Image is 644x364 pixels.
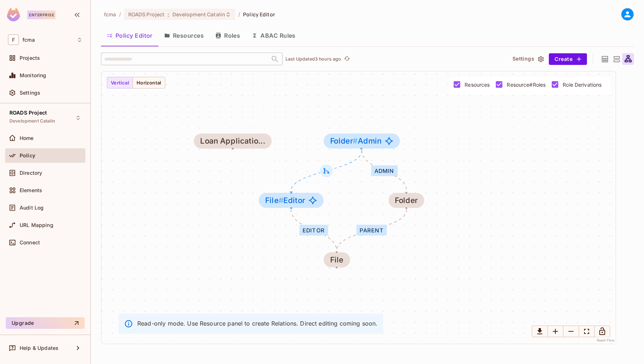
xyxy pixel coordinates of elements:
[20,240,40,245] span: Connect
[265,196,305,205] span: Editor
[101,26,158,45] button: Policy Editor
[389,193,424,208] span: Folder
[119,11,121,18] li: /
[507,81,546,88] span: Resource#Roles
[20,222,53,228] span: URL Mapping
[510,53,546,65] button: Settings
[330,137,381,145] span: Admin
[547,326,563,337] button: Zoom In
[7,8,20,21] img: SReyMgAAAABJRU5ErkJggg==
[137,319,377,327] p: Read-only mode. Use Resource panel to create Relations. Direct editing coming soon.
[210,26,246,45] button: Roles
[20,90,40,96] span: Settings
[20,135,34,141] span: Home
[8,34,19,45] span: F
[563,81,602,88] span: Role Derivations
[594,326,610,337] button: Lock Graph
[27,11,56,19] div: Enterprise
[128,11,165,18] span: ROADS Project
[167,12,170,17] span: :
[107,77,165,88] div: Small button group
[20,205,44,211] span: Audit Log
[238,11,240,18] li: /
[343,55,351,63] button: refresh
[243,11,275,18] span: Policy Editor
[291,210,337,251] g: Edge from File#Editor to File
[246,26,301,45] button: ABAC Rules
[549,53,587,65] button: Create
[107,77,133,88] button: Vertical
[20,170,42,176] span: Directory
[532,326,610,337] div: Small button group
[133,77,165,88] button: Horizontal
[579,326,595,337] button: Fit View
[371,165,397,176] div: Admin
[597,338,615,342] a: React Flow attribution
[259,193,323,208] span: File#Editor
[194,133,272,149] span: key: Loan_Application name: Loan Application
[337,210,407,251] g: Edge from Folder to File
[532,326,548,337] button: Download graph as image
[20,73,46,78] span: Monitoring
[6,317,85,329] button: Upgrade
[344,55,350,63] span: refresh
[9,110,47,116] span: ROADS Project
[285,56,341,62] p: Last Updated 3 hours ago
[341,55,351,63] span: Click to refresh data
[395,196,417,205] div: Folder
[330,256,344,264] div: File
[330,136,358,145] span: Folder
[324,133,400,149] span: Folder#Admin
[265,196,283,205] span: File
[324,252,350,268] span: File
[104,11,116,18] span: the active workspace
[200,137,265,145] div: Loan Applicatio...
[353,136,358,145] span: #
[9,118,55,124] span: Development Catalin
[356,225,386,236] div: parent
[299,225,328,236] div: Editor
[563,326,579,337] button: Zoom Out
[20,153,35,158] span: Policy
[465,81,490,88] span: Resources
[20,187,42,193] span: Elements
[362,150,406,191] g: Edge from Folder#Admin to Folder
[158,26,210,45] button: Resources
[23,37,35,43] span: Workspace: fcma
[279,196,284,205] span: #
[20,55,40,61] span: Projects
[20,345,58,351] span: Help & Updates
[173,11,226,18] span: Development Catalin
